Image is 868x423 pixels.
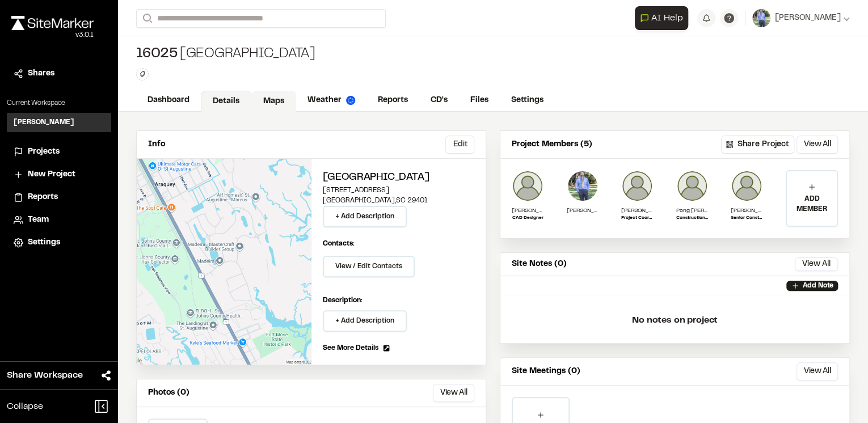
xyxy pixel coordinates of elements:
[512,170,543,202] img: Michael Williams
[14,214,104,226] a: Team
[323,170,475,185] h2: [GEOGRAPHIC_DATA]
[346,96,355,105] img: precipai.png
[148,387,189,399] p: Photos (0)
[676,215,708,222] p: Construction Inspector
[323,310,407,332] button: + Add Description
[201,91,251,112] a: Details
[775,12,841,24] span: [PERSON_NAME]
[14,236,104,249] a: Settings
[323,206,407,227] button: + Add Description
[136,45,178,64] span: 16025
[731,206,762,215] p: [PERSON_NAME]
[419,90,459,111] a: CD's
[635,6,688,30] button: Open AI Assistant
[676,170,708,202] img: Pong Lanh
[731,170,762,202] img: Mike Silverstein
[14,67,104,80] a: Shares
[28,236,60,249] span: Settings
[635,6,693,30] div: Open AI Assistant
[752,9,850,27] button: [PERSON_NAME]
[7,369,83,382] span: Share Workspace
[28,146,60,158] span: Projects
[7,400,43,413] span: Collapse
[11,30,94,40] div: Oh geez...please don't...
[323,256,415,277] button: View / Edit Contacts
[651,11,683,25] span: AI Help
[500,90,555,111] a: Settings
[797,362,838,380] button: View All
[731,215,762,222] p: Senior Construction Inspector
[296,90,366,111] a: Weather
[797,136,838,154] button: View All
[14,117,74,128] h3: [PERSON_NAME]
[512,258,567,270] p: Site Notes (0)
[621,170,653,202] img: Jennifer Quinto
[445,136,474,154] button: Edit
[512,206,543,215] p: [PERSON_NAME]
[802,281,833,291] p: Add Note
[366,90,419,111] a: Reports
[28,168,75,181] span: New Project
[787,194,837,214] p: ADD MEMBER
[567,206,599,215] p: [PERSON_NAME]
[323,196,475,206] p: [GEOGRAPHIC_DATA] , SC 29401
[621,215,653,222] p: Project Coordinator
[795,257,838,271] button: View All
[136,68,149,81] button: Edit Tags
[721,136,794,154] button: Share Project
[136,90,201,111] a: Dashboard
[28,67,54,80] span: Shares
[28,214,49,226] span: Team
[512,215,543,222] p: CAD Designer
[512,365,580,378] p: Site Meetings (0)
[28,191,58,204] span: Reports
[14,146,104,158] a: Projects
[323,343,378,353] span: See More Details
[7,98,111,108] p: Current Workspace
[323,185,475,196] p: [STREET_ADDRESS]
[14,191,104,204] a: Reports
[567,170,599,202] img: Branden J Marcinell
[136,45,315,64] div: [GEOGRAPHIC_DATA]
[323,239,355,249] p: Contacts:
[459,90,500,111] a: Files
[136,9,157,28] button: Search
[11,16,94,30] img: rebrand.png
[621,206,653,215] p: [PERSON_NAME]
[676,206,708,215] p: Pong [PERSON_NAME]
[323,295,475,306] p: Description:
[433,384,474,402] button: View All
[148,138,165,151] p: Info
[512,138,592,151] p: Project Members (5)
[752,9,770,27] img: User
[251,91,296,112] a: Maps
[509,302,840,339] p: No notes on project
[14,168,104,181] a: New Project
